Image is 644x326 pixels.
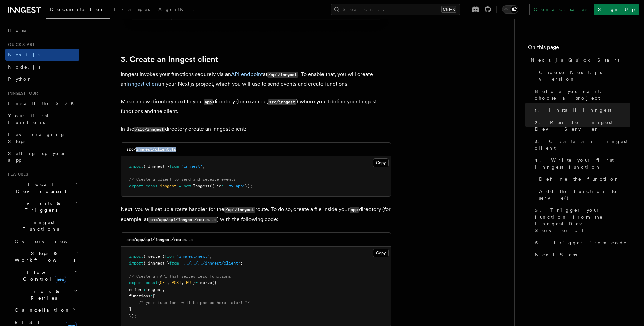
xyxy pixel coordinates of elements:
button: Flow Controlnew [12,266,79,285]
button: Errors & Retries [12,285,79,304]
span: Your first Functions [8,113,48,125]
span: Events & Triggers [5,200,74,214]
a: Node.js [5,61,79,73]
span: Home [8,27,27,34]
span: , [167,280,169,285]
button: Search...Ctrl+K [331,4,460,15]
a: Choose Next.js version [536,66,630,85]
span: "my-app" [226,184,245,189]
span: // Create an API that serves zero functions [129,274,231,279]
span: PUT [186,280,193,285]
span: GET [160,280,167,285]
span: Inngest Functions [5,219,73,232]
span: Cancellation [12,307,70,314]
span: ; [240,261,243,266]
span: Next.js Quick Start [531,57,619,64]
code: app [204,99,213,105]
span: ({ [212,280,217,285]
a: 5. Trigger your function from the Inngest Dev Server UI [532,204,630,236]
a: Leveraging Steps [5,128,79,147]
span: "inngest/next" [176,254,210,259]
span: , [162,287,165,292]
code: src/app/api/inngest/route.ts [126,237,193,242]
span: Overview [15,239,84,244]
a: Next.js [5,49,79,61]
span: Node.js [8,64,40,70]
span: export [129,280,143,285]
code: src/inngest/client.ts [126,147,176,152]
span: const [146,184,158,189]
span: "inngest" [181,164,202,169]
a: Examples [110,2,154,18]
span: Next.js [8,52,40,57]
span: { serve } [143,254,165,259]
span: Examples [114,7,150,12]
span: Define the function [539,176,620,182]
span: 3. Create an Inngest client [535,138,630,151]
button: Toggle dark mode [502,5,518,14]
a: Documentation [46,2,110,19]
span: , [181,280,184,285]
span: }); [245,184,252,189]
span: import [129,261,143,266]
code: /api/inngest [267,72,298,78]
a: Contact sales [529,4,591,15]
code: src/inngest [268,99,296,105]
code: app [350,207,359,213]
span: Python [8,76,33,82]
span: [ [153,294,155,298]
a: Home [5,24,79,36]
span: Setting up your app [8,151,66,163]
span: Next Steps [535,251,577,258]
span: } [193,280,195,285]
span: Inngest [193,184,210,189]
a: Before you start: choose a project [532,85,630,104]
a: 3. Create an Inngest client [121,55,218,64]
span: from [169,164,179,169]
button: Inngest Functions [5,216,79,235]
span: Inngest tour [5,91,38,96]
span: from [165,254,174,259]
a: 2. Run the Inngest Dev Server [532,116,630,135]
span: /* your functions will be passed here later! */ [139,300,250,305]
span: from [169,261,179,266]
span: 1. Install Inngest [535,107,611,114]
a: Sign Up [594,4,639,15]
span: Leveraging Steps [8,132,65,144]
span: export [129,184,143,189]
span: Install the SDK [8,101,78,106]
a: Setting up your app [5,147,79,166]
button: Copy [373,249,389,257]
span: : [150,294,153,298]
span: ({ id [210,184,221,189]
span: 6. Trigger from code [535,239,627,246]
p: Next, you will set up a route handler for the route. To do so, create a file inside your director... [121,205,391,224]
span: ; [202,164,205,169]
kbd: Ctrl+K [441,6,456,13]
span: Before you start: choose a project [535,88,630,101]
span: Local Development [5,181,74,195]
span: Features [5,172,28,177]
a: 6. Trigger from code [532,236,630,249]
p: Inngest invokes your functions securely via an at . To enable that, you will create an in your Ne... [121,70,391,89]
span: POST [172,280,181,285]
button: Events & Triggers [5,197,79,216]
a: Install the SDK [5,97,79,109]
span: ] [129,307,132,311]
a: Your first Functions [5,109,79,128]
a: Python [5,73,79,85]
span: = [195,280,198,285]
span: inngest [146,287,162,292]
p: In the directory create an Inngest client: [121,124,391,134]
code: /src/inngest [134,127,165,132]
span: client [129,287,143,292]
span: Choose Next.js version [539,69,630,82]
span: : [221,184,224,189]
span: { [158,280,160,285]
span: Errors & Retries [12,288,73,301]
span: = [179,184,181,189]
p: Make a new directory next to your directory (for example, ) where you'll define your Inngest func... [121,97,391,116]
span: , [132,307,134,311]
code: src/app/api/inngest/route.ts [148,217,217,223]
a: 1. Install Inngest [532,104,630,116]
